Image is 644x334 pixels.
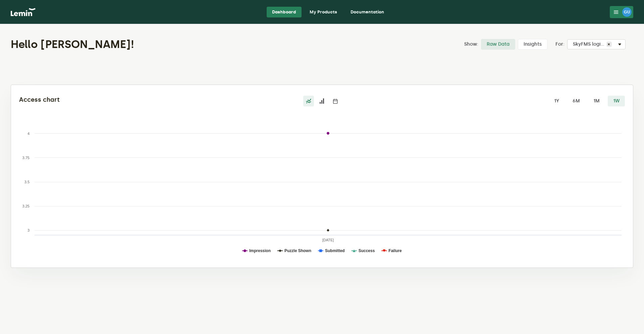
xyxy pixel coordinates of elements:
[345,7,389,17] a: Documentation
[388,248,402,253] text: Failure
[608,96,625,106] label: 1W
[555,42,565,47] label: For:
[610,6,633,18] button: GU
[11,8,36,16] img: logo
[548,96,565,106] label: 1Y
[284,248,311,253] text: Puzzle Shown
[28,132,30,136] text: 4
[622,7,632,17] div: GU
[359,248,375,253] text: Success
[22,204,30,208] text: 3.25
[518,39,547,50] label: Insights
[249,248,271,253] text: Impression
[567,96,585,106] label: 6M
[267,7,302,17] a: Dashboard
[588,96,605,106] label: 1M
[573,42,606,47] span: SkyFMS login retry
[19,96,221,104] h2: Access chart
[28,228,30,232] text: 3
[304,7,342,17] a: My Products
[464,42,478,47] label: Show:
[322,238,334,242] text: [DATE]
[481,39,515,50] label: Raw Data
[11,38,422,51] h1: Hello [PERSON_NAME]!
[22,156,30,160] text: 3.75
[24,180,30,184] text: 3.5
[325,248,345,253] text: Submitted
